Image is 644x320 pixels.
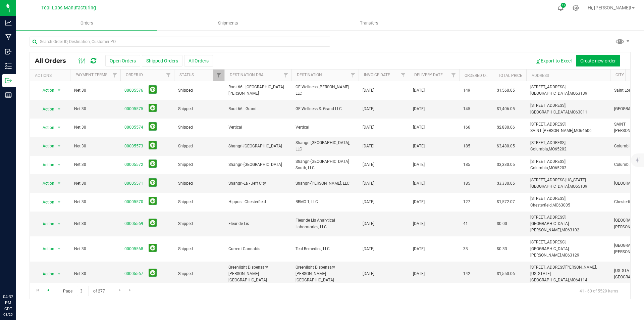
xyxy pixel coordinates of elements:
[351,20,387,26] span: Transfers
[530,159,566,164] span: [STREET_ADDRESS]
[37,104,55,114] span: Action
[124,221,143,227] a: 00005569
[37,269,55,279] span: Action
[363,162,374,168] span: [DATE]
[74,162,116,168] span: Net 30
[530,271,570,282] span: [US_STATE][GEOGRAPHIC_DATA],
[463,271,470,277] span: 142
[463,124,470,131] span: 166
[178,87,220,94] span: Shipped
[363,271,374,277] span: [DATE]
[363,180,374,187] span: [DATE]
[55,141,63,151] span: select
[213,70,224,81] a: Filter
[497,143,515,149] span: $3,480.05
[296,106,355,112] span: GF Wellness S. Grand LLC
[549,166,555,170] span: MO
[74,180,116,187] span: Net 30
[413,124,425,131] span: [DATE]
[413,106,425,112] span: [DATE]
[497,271,515,277] span: $1,550.06
[413,271,425,277] span: [DATE]
[363,199,374,205] span: [DATE]
[228,124,287,131] span: Vertical
[552,203,558,208] span: MO
[549,147,555,151] span: MO
[574,128,580,133] span: MO
[413,180,425,187] span: [DATE]
[296,180,355,187] span: Shangri-[PERSON_NAME], LLC
[463,143,470,149] span: 185
[448,70,459,81] a: Filter
[530,110,570,115] span: [GEOGRAPHIC_DATA],
[16,16,157,30] a: Orders
[124,180,143,187] a: 00005571
[35,57,73,64] span: All Orders
[497,106,515,112] span: $1,406.05
[568,253,579,258] span: 63129
[178,199,220,205] span: Shipped
[497,124,515,131] span: $2,880.06
[558,203,570,208] span: 63005
[228,199,287,205] span: Hippos - Chesterfield
[530,122,566,127] span: [STREET_ADDRESS],
[530,184,570,189] span: [GEOGRAPHIC_DATA],
[74,143,116,149] span: Net 30
[530,240,566,244] span: [STREET_ADDRESS],
[115,286,124,295] a: Go to the next page
[497,221,507,227] span: $0.00
[570,91,576,96] span: MO
[561,253,568,258] span: MO
[74,246,116,252] span: Net 30
[124,106,143,112] a: 00005575
[530,91,570,96] span: [GEOGRAPHIC_DATA],
[463,87,470,94] span: 149
[497,162,515,168] span: $3,330.05
[178,106,220,112] span: Shipped
[37,141,55,151] span: Action
[71,20,102,26] span: Orders
[413,246,425,252] span: [DATE]
[5,63,12,70] inline-svg: Inventory
[363,246,374,252] span: [DATE]
[37,86,55,95] span: Action
[41,5,96,11] span: Teal Labs Manufacturing
[37,179,55,188] span: Action
[74,199,116,205] span: Net 30
[296,217,355,230] span: Fleur de Lis Analytical Laboratories, LLC
[5,19,12,26] inline-svg: Analytics
[74,271,116,277] span: Net 30
[126,73,143,77] a: Order ID
[125,286,135,295] a: Go to the last page
[530,85,566,89] span: [STREET_ADDRESS]
[3,294,13,312] p: 04:32 PM CDT
[296,199,355,205] span: BBMO 1, LLC
[526,70,610,81] th: Address
[35,73,67,78] div: Actions
[296,140,355,152] span: Shangri-[GEOGRAPHIC_DATA], LLC
[37,123,55,132] span: Action
[555,147,567,151] span: 65202
[296,84,355,97] span: GF Wellness [PERSON_NAME] LLC
[55,86,63,95] span: select
[178,271,220,277] span: Shipped
[124,143,143,149] a: 00005573
[574,286,624,296] span: 41 - 60 of 5529 items
[414,73,443,77] a: Delivery Date
[576,91,587,96] span: 63139
[497,199,515,205] span: $1,572.07
[570,110,576,115] span: MO
[363,106,374,112] span: [DATE]
[463,246,468,252] span: 33
[497,246,507,252] span: $0.33
[109,70,120,81] a: Filter
[37,197,55,207] span: Action
[576,278,587,282] span: 64114
[561,228,568,232] span: MO
[30,37,330,47] input: Search Order ID, Destination, Customer PO...
[413,143,425,149] span: [DATE]
[209,20,247,26] span: Shipments
[33,286,43,295] a: Go to the first page
[37,160,55,170] span: Action
[463,106,470,112] span: 145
